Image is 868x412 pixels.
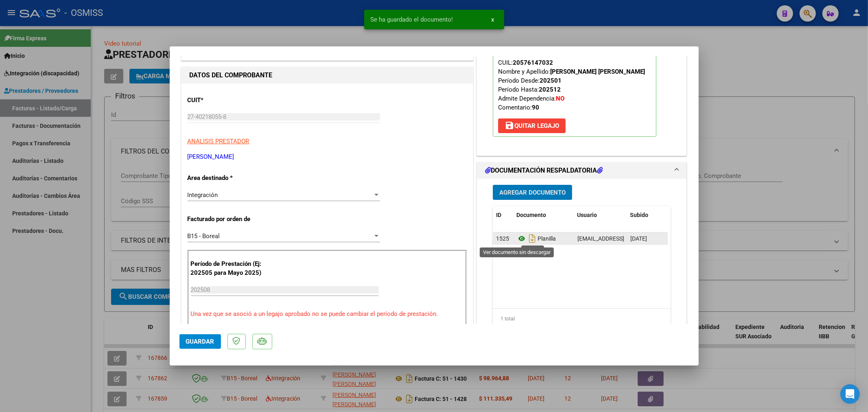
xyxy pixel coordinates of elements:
span: ID [496,212,501,218]
div: 20576147032 [513,58,553,67]
strong: [PERSON_NAME] [PERSON_NAME] [550,68,645,75]
div: Open Intercom Messenger [840,384,860,404]
p: Area destinado * [188,173,271,183]
span: 152514 [496,235,516,242]
div: 1 total [493,309,671,329]
p: CUIT [188,96,271,105]
button: x [485,12,501,27]
div: PREAPROBACIÓN PARA INTEGRACION [477,16,687,156]
strong: 202501 [540,77,562,84]
strong: 202512 [539,86,561,93]
span: Agregar Documento [499,189,566,196]
mat-expansion-panel-header: DOCUMENTACIÓN RESPALDATORIA [477,162,687,179]
datatable-header-cell: Documento [513,206,574,224]
p: Facturado por orden de [188,215,271,224]
span: Comentario: [498,104,539,111]
span: B15 - Boreal [188,232,220,240]
span: Quitar Legajo [505,122,559,129]
span: [EMAIL_ADDRESS][DOMAIN_NAME] - [PERSON_NAME] [577,235,715,242]
span: Usuario [577,212,597,218]
span: CUIL: Nombre y Apellido: Período Desde: Período Hasta: Admite Dependencia: [498,59,645,111]
mat-icon: save [505,121,514,130]
span: Planilla [516,235,556,242]
datatable-header-cell: ID [493,206,513,224]
span: Integración [188,191,218,199]
strong: NO [556,95,564,102]
strong: 90 [532,104,539,111]
span: Se ha guardado el documento! [371,15,453,24]
p: Período de Prestación (Ej: 202505 para Mayo 2025) [191,259,273,278]
datatable-header-cell: Usuario [574,206,627,224]
span: ANALISIS PRESTADOR [188,138,249,145]
div: DOCUMENTACIÓN RESPALDATORIA [477,179,687,348]
span: Subido [630,212,649,218]
span: [DATE] [630,235,647,242]
i: Descargar documento [527,232,538,245]
h1: DOCUMENTACIÓN RESPALDATORIA [485,166,603,175]
span: x [492,16,494,23]
datatable-header-cell: Subido [627,206,668,224]
p: Una vez que se asoció a un legajo aprobado no se puede cambiar el período de prestación. [191,309,464,319]
button: Agregar Documento [493,185,572,200]
span: Documento [516,212,546,218]
button: Quitar Legajo [498,118,566,133]
button: Guardar [179,334,221,349]
p: Legajo preaprobado para Período de Prestación: [493,28,656,137]
p: [PERSON_NAME] [188,152,467,162]
strong: DATOS DEL COMPROBANTE [190,71,273,79]
span: Guardar [186,338,214,345]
